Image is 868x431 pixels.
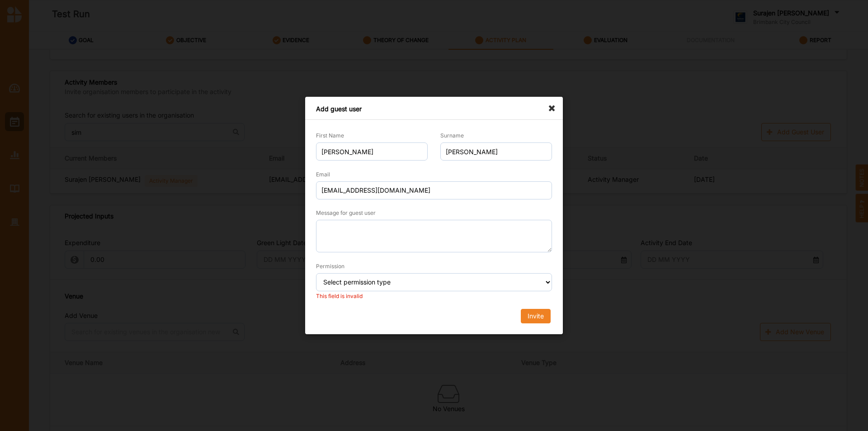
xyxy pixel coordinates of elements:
input: Enter Surname [440,142,552,161]
input: Enter Email [316,181,552,199]
div: Message for guest user [316,209,376,217]
label: Permission [316,262,344,270]
input: Enter first name [316,142,428,161]
button: Invite [521,309,551,323]
div: Add guest user [305,97,563,120]
div: Invite [528,312,544,320]
label: Surname [440,132,464,139]
div: This field is invalid [316,293,552,300]
label: First Name [316,132,344,139]
label: Email [316,171,330,178]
